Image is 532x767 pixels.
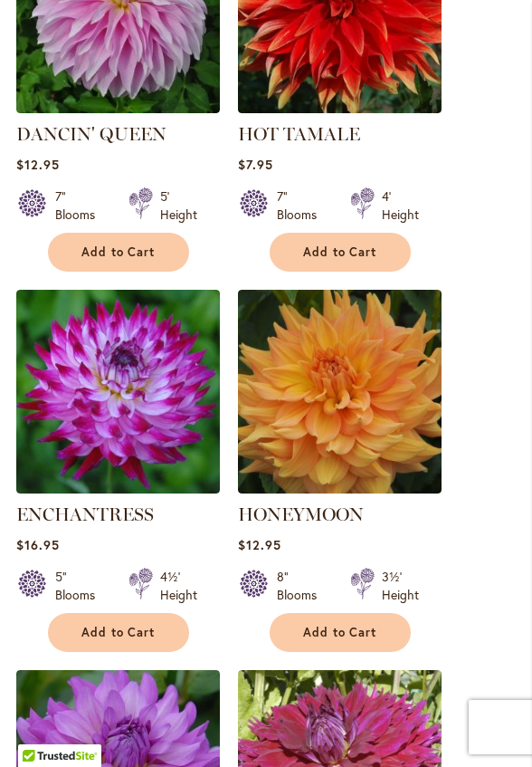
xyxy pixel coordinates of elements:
a: Hot Tamale [238,100,442,117]
span: Add to Cart [303,244,377,260]
button: Add to Cart [48,233,189,272]
div: 8" Blooms [277,568,328,604]
div: 5" Blooms [55,568,107,604]
a: Dancin' Queen [16,100,220,117]
span: $7.95 [238,156,273,173]
div: 3½' Height [382,568,419,604]
button: Add to Cart [48,613,189,652]
span: Add to Cart [81,625,156,640]
img: Honeymoon [238,290,442,494]
div: 7" Blooms [277,187,328,224]
span: Add to Cart [81,244,156,260]
span: $12.95 [238,536,281,553]
div: 4' Height [382,187,419,224]
a: ENCHANTRESS [16,503,154,525]
a: HOT TAMALE [238,123,360,145]
button: Add to Cart [270,613,411,652]
div: 4½' Height [160,568,197,604]
span: $16.95 [16,536,60,553]
img: Enchantress [16,290,220,494]
a: Enchantress [16,480,220,497]
span: $12.95 [16,156,60,173]
iframe: Launch Accessibility Center [14,703,64,753]
div: 7" Blooms [55,187,107,224]
a: DANCIN' QUEEN [16,123,166,145]
button: Add to Cart [270,233,411,272]
a: Honeymoon [238,480,442,497]
div: 5' Height [160,187,197,224]
span: Add to Cart [303,625,377,640]
a: HONEYMOON [238,503,364,525]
